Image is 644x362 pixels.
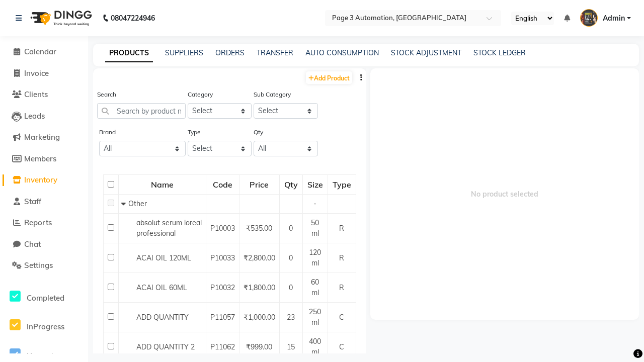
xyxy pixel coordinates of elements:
span: 400 ml [309,337,321,356]
a: Calendar [3,46,86,58]
span: ADD QUANTITY [136,313,189,322]
input: Search by product name or code [97,103,186,119]
span: P11062 [210,342,235,351]
label: Sub Category [254,90,291,99]
span: 0 [289,224,293,233]
span: ₹535.00 [246,224,272,233]
a: Marketing [3,132,86,143]
span: ₹1,000.00 [244,313,275,322]
span: P10003 [210,224,235,233]
span: 120 ml [309,248,321,267]
span: Completed [27,293,64,303]
span: P11057 [210,313,235,322]
a: Inventory [3,174,86,186]
a: STOCK LEDGER [473,48,526,57]
span: ₹999.00 [246,342,272,351]
span: absolut serum loreal professional [136,218,202,238]
span: Chat [24,239,41,249]
span: 250 ml [309,307,321,327]
span: - [313,199,316,208]
span: Settings [24,260,53,270]
a: Staff [3,196,86,208]
span: Clients [24,89,48,99]
span: 23 [287,313,295,322]
span: Collapse Row [121,199,128,208]
span: P10032 [210,283,235,292]
span: Inventory [24,175,57,185]
a: PRODUCTS [105,44,153,62]
span: Marketing [24,132,60,142]
span: R [339,253,344,262]
span: InProgress [27,322,64,331]
div: Size [303,175,327,194]
span: Invoice [24,68,49,78]
a: STOCK ADJUSTMENT [391,48,461,57]
a: Settings [3,260,86,271]
span: Other [128,199,147,208]
span: 0 [289,283,293,292]
span: 50 ml [311,218,319,238]
span: Upcoming [27,351,62,360]
label: Qty [254,128,263,137]
span: No product selected [370,68,639,320]
label: Brand [99,128,116,137]
span: Members [24,154,56,163]
a: Leads [3,111,86,122]
div: Price [240,175,279,194]
a: SUPPLIERS [165,48,203,57]
span: ₹1,800.00 [244,283,275,292]
span: C [339,342,344,351]
a: ORDERS [215,48,245,57]
span: 60 ml [311,278,319,297]
span: Staff [24,197,41,206]
span: P10033 [210,253,235,262]
label: Search [97,90,116,99]
a: Chat [3,239,86,250]
div: Type [329,175,355,194]
span: C [339,313,344,322]
a: Invoice [3,68,86,79]
label: Category [188,90,213,99]
span: ₹2,800.00 [244,253,275,262]
span: R [339,224,344,233]
a: TRANSFER [257,48,293,57]
a: AUTO CONSUMPTION [305,48,379,57]
span: Reports [24,218,52,227]
a: Members [3,153,86,165]
span: Leads [24,111,45,121]
label: Type [188,128,201,137]
span: R [339,283,344,292]
a: Add Product [306,71,352,84]
span: ADD QUANTITY 2 [136,342,195,351]
div: Qty [280,175,302,194]
img: logo [26,4,95,32]
span: Calendar [24,47,56,56]
div: Code [207,175,238,194]
b: 08047224946 [111,4,155,32]
span: 15 [287,342,295,351]
span: ACAI OIL 60ML [136,283,187,292]
span: 0 [289,253,293,262]
a: Clients [3,89,86,101]
a: Reports [3,217,86,229]
span: ACAI OIL 120ML [136,253,191,262]
div: Name [119,175,205,194]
